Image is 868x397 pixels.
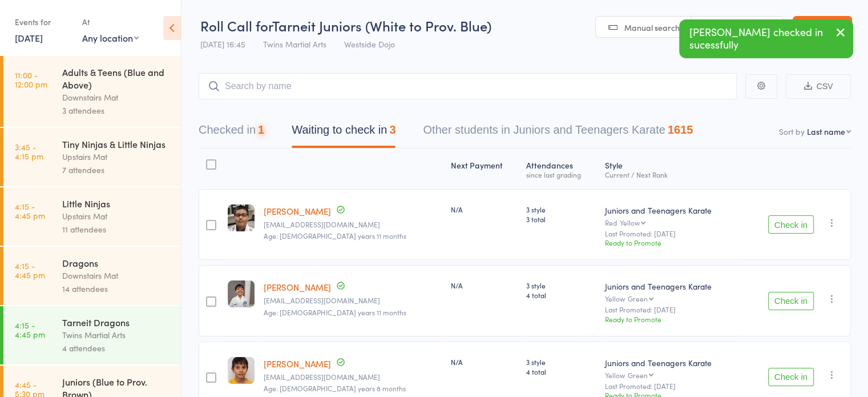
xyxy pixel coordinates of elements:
div: Tarneit Dragons [62,316,171,328]
time: 11:00 - 12:00 pm [15,70,47,89]
div: Upstairs Mat [62,150,171,163]
div: [PERSON_NAME] checked in sucessfully [679,19,853,58]
a: [PERSON_NAME] [264,358,331,370]
small: patelgopi28@gmail.com [264,296,442,304]
div: Events for [15,13,71,31]
div: Adults & Teens (Blue and Above) [62,66,171,91]
span: 3 style [526,204,596,214]
div: 1615 [668,123,693,136]
span: Westside Dojo [344,38,395,50]
img: image1668057211.png [228,280,255,307]
img: image1746495598.png [228,204,255,231]
a: 11:00 -12:00 pmAdults & Teens (Blue and Above)Downstairs Mat3 attendees [3,56,181,127]
div: 3 [389,123,395,136]
div: 11 attendees [62,223,171,236]
div: Juniors and Teenagers Karate [605,204,738,216]
div: N/A [451,204,517,214]
div: Yellow [605,371,738,379]
span: [DATE] 16:45 [200,38,245,50]
span: Age: [DEMOGRAPHIC_DATA] years 11 months [264,231,406,240]
span: 4 total [526,367,596,376]
div: Downstairs Mat [62,91,171,104]
div: Green [628,371,648,379]
div: Green [628,295,648,302]
time: 3:45 - 4:15 pm [15,142,43,161]
div: Yellow [605,295,738,302]
span: Age: [DEMOGRAPHIC_DATA] years 11 months [264,307,406,317]
span: Manual search [624,22,680,33]
time: 4:15 - 4:45 pm [15,202,45,220]
button: Check in [768,368,814,386]
a: 4:15 -4:45 pmDragonsDownstairs Mat14 attendees [3,247,181,305]
div: 4 attendees [62,342,171,355]
div: Juniors and Teenagers Karate [605,357,738,368]
div: 7 attendees [62,163,171,177]
div: Last name [807,126,845,137]
span: Roll Call for [200,16,272,35]
div: Current / Next Rank [605,171,738,178]
span: Age: [DEMOGRAPHIC_DATA] years 8 months [264,383,406,393]
span: 3 style [526,280,596,290]
div: Downstairs Mat [62,269,171,282]
div: N/A [451,357,517,367]
a: 3:45 -4:15 pmTiny Ninjas & Little NinjasUpstairs Mat7 attendees [3,128,181,186]
div: Upstairs Mat [62,210,171,223]
div: At [82,13,139,31]
div: Next Payment [446,154,522,184]
div: Ready to Promote [605,314,738,324]
div: Tiny Ninjas & Little Ninjas [62,138,171,150]
div: Dragons [62,256,171,269]
button: Other students in Juniors and Teenagers Karate1615 [423,118,693,148]
div: Ready to Promote [605,238,738,247]
span: 3 total [526,214,596,224]
div: Red [605,219,738,226]
div: Juniors and Teenagers Karate [605,280,738,292]
label: Sort by [779,126,805,137]
span: 3 style [526,357,596,367]
a: 4:15 -4:45 pmTarneit DragonsTwins Martial Arts4 attendees [3,306,181,364]
div: Style [600,154,743,184]
input: Search by name [199,73,737,99]
span: Tarneit Juniors (White to Prov. Blue) [272,16,491,35]
div: Yellow [620,219,640,226]
button: Checked in1 [199,118,264,148]
span: 4 total [526,290,596,300]
a: [DATE] [15,31,43,44]
button: Check in [768,292,814,310]
img: image1731022176.png [228,357,255,384]
a: [PERSON_NAME] [264,281,331,293]
button: Waiting to check in3 [292,118,395,148]
a: Exit roll call [793,16,852,39]
small: Last Promoted: [DATE] [605,382,738,390]
div: 1 [258,123,264,136]
small: Last Promoted: [DATE] [605,306,738,314]
small: patelgopi28@gmail.com [264,373,442,381]
time: 4:15 - 4:45 pm [15,320,45,339]
span: Twins Martial Arts [263,38,326,50]
button: Check in [768,215,814,234]
div: Twins Martial Arts [62,328,171,342]
div: N/A [451,280,517,290]
div: 3 attendees [62,104,171,117]
a: [PERSON_NAME] [264,205,331,217]
small: writemail2aarti@gmail.com [264,220,442,228]
div: Little Ninjas [62,197,171,210]
small: Last Promoted: [DATE] [605,230,738,238]
div: Atten­dances [522,154,600,184]
time: 4:15 - 4:45 pm [15,261,45,279]
a: 4:15 -4:45 pmLittle NinjasUpstairs Mat11 attendees [3,187,181,246]
button: CSV [786,74,851,99]
div: Any location [82,31,139,44]
div: since last grading [526,171,596,178]
div: 14 attendees [62,282,171,295]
